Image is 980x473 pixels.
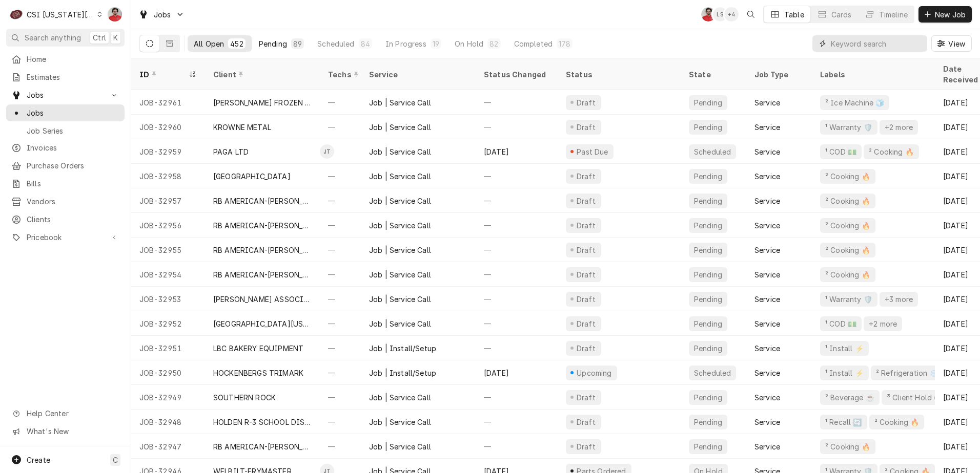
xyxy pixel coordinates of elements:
[824,269,871,280] div: ² Cooking 🔥
[754,392,780,403] div: Service
[131,262,205,287] div: JOB-32954
[369,97,431,108] div: Job | Service Call
[27,72,119,82] span: Estimates
[754,441,780,452] div: Service
[320,144,334,159] div: JT
[9,7,24,21] div: C
[9,7,24,21] div: CSI Kansas City's Avatar
[6,229,125,246] a: Go to Pricebook
[476,115,558,139] div: —
[476,360,558,385] div: [DATE]
[6,69,125,85] a: Estimates
[213,69,310,80] div: Client
[27,232,104,243] span: Pricebook
[824,318,857,329] div: ¹ COD 💵
[369,343,436,354] div: Job | Install/Setup
[320,410,361,434] div: —
[6,122,125,139] a: Job Series
[134,6,189,23] a: Go to Jobs
[6,87,125,103] a: Go to Jobs
[131,287,205,311] div: JOB-32953
[6,175,125,192] a: Bills
[369,196,431,206] div: Job | Service Call
[320,164,361,188] div: —
[693,269,723,280] div: Pending
[328,69,360,80] div: Techs
[194,38,224,49] div: All Open
[131,188,205,213] div: JOB-32957
[320,434,361,459] div: —
[27,107,119,118] span: Jobs
[369,220,431,231] div: Job | Service Call
[693,343,723,354] div: Pending
[320,238,361,262] div: —
[433,38,439,49] div: 19
[575,122,597,133] div: Draft
[6,211,125,228] a: Clients
[27,142,119,153] span: Invoices
[754,269,780,280] div: Service
[693,122,723,133] div: Pending
[131,90,205,115] div: JOB-32961
[213,368,303,378] div: HOCKENBERGS TRIMARK
[884,294,914,305] div: +3 more
[566,69,670,80] div: Status
[575,245,597,255] div: Draft
[820,69,927,80] div: Labels
[713,7,727,21] div: Lindy Springer's Avatar
[139,69,187,80] div: ID
[754,417,780,427] div: Service
[918,6,972,23] button: New Job
[476,287,558,311] div: —
[575,220,597,231] div: Draft
[369,368,436,378] div: Job | Install/Setup
[754,343,780,354] div: Service
[559,38,570,49] div: 178
[824,220,871,231] div: ² Cooking 🔥
[361,38,370,49] div: 84
[824,294,873,305] div: ¹ Warranty 🛡️
[873,417,921,427] div: ² Cooking 🔥
[575,441,597,452] div: Draft
[831,35,922,52] input: Keyword search
[701,7,716,21] div: NF
[320,287,361,311] div: —
[701,7,716,21] div: Nicholas Faubert's Avatar
[455,38,483,49] div: On Hold
[6,405,125,422] a: Go to Help Center
[27,214,119,225] span: Clients
[689,69,738,80] div: State
[693,417,723,427] div: Pending
[476,213,558,238] div: —
[754,146,780,157] div: Service
[25,32,81,43] span: Search anything
[754,245,780,255] div: Service
[824,392,875,403] div: ² Beverage ☕️
[476,385,558,410] div: —
[213,392,276,403] div: SOUTHERN ROCK
[824,171,871,182] div: ² Cooking 🔥
[693,441,723,452] div: Pending
[754,69,804,80] div: Job Type
[131,164,205,188] div: JOB-32958
[575,343,597,354] div: Draft
[575,294,597,305] div: Draft
[213,343,303,354] div: LBC BAKERY EQUIPMENT
[27,54,119,64] span: Home
[113,455,118,465] span: C
[369,318,431,329] div: Job | Service Call
[754,318,780,329] div: Service
[476,139,558,164] div: [DATE]
[213,122,271,133] div: KROWNE METAL
[476,188,558,213] div: —
[369,269,431,280] div: Job | Service Call
[693,196,723,206] div: Pending
[108,7,122,21] div: Nicholas Faubert's Avatar
[6,29,125,47] button: Search anythingCtrlK
[369,69,465,80] div: Service
[476,262,558,287] div: —
[320,213,361,238] div: —
[724,7,739,21] div: + 4
[131,213,205,238] div: JOB-32956
[886,392,944,403] div: ³ Client Hold ⛔️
